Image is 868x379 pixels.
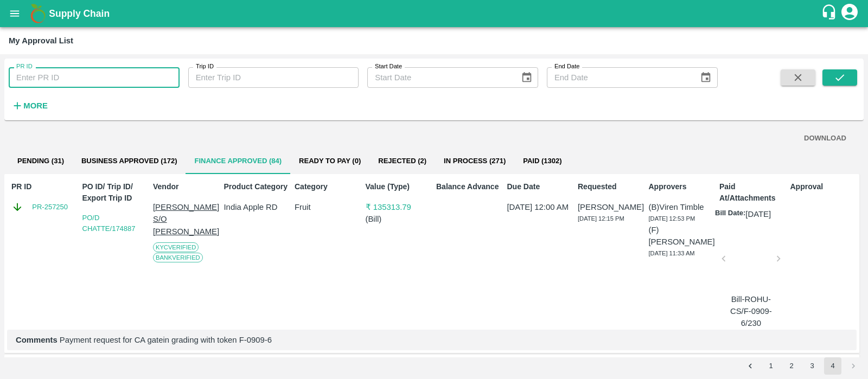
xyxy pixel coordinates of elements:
[547,67,691,88] input: End Date
[23,101,48,110] strong: More
[290,148,369,174] button: Ready To Pay (0)
[803,357,821,375] button: Go to page 3
[366,181,432,192] p: Value (Type)
[32,202,68,213] a: PR-257250
[9,148,73,174] button: Pending (31)
[516,67,537,88] button: Choose date
[295,201,361,213] p: Fruit
[9,67,180,88] input: Enter PR ID
[153,242,199,252] span: KYC Verified
[295,181,361,192] p: Category
[695,67,716,88] button: Choose date
[824,357,841,375] button: page 4
[224,201,290,213] p: India Apple RD
[840,2,859,25] div: account of current user
[578,201,644,213] p: [PERSON_NAME]
[2,1,27,26] button: open drawer
[16,334,848,346] p: Payment request for CA gatein grading with token F-0909-6
[82,214,136,233] a: PO/D CHATTE/174887
[514,148,570,174] button: Paid (1302)
[740,357,864,375] nav: pagination navigation
[436,181,502,192] p: Balance Advance
[9,34,73,48] div: My Approval List
[153,253,203,262] span: Bank Verified
[821,4,840,23] div: customer-support
[375,62,402,71] label: Start Date
[11,181,78,192] p: PR ID
[366,213,432,225] p: ( Bill )
[82,181,149,204] p: PO ID/ Trip ID/ Export Trip ID
[719,181,786,204] p: Paid At/Attachments
[649,201,715,213] p: (B) Viren Timble
[649,250,695,256] span: [DATE] 11:33 AM
[649,181,715,192] p: Approvers
[196,62,214,71] label: Trip ID
[649,224,715,248] p: (F) [PERSON_NAME]
[224,181,290,192] p: Product Category
[728,293,774,330] p: Bill-ROHU-CS/F-0909-6/230
[578,181,644,192] p: Requested
[186,148,290,174] button: Finance Approved (84)
[742,357,759,375] button: Go to previous page
[16,336,58,344] b: Comments
[16,62,33,71] label: PR ID
[507,201,573,213] p: [DATE] 12:00 AM
[153,181,219,192] p: Vendor
[49,8,110,19] b: Supply Chain
[49,6,821,21] a: Supply Chain
[578,215,624,222] span: [DATE] 12:15 PM
[27,3,49,24] img: logo
[554,62,579,71] label: End Date
[715,208,745,220] p: Bill Date:
[73,148,186,174] button: Business Approved (172)
[188,67,359,88] input: Enter Trip ID
[745,208,771,220] p: [DATE]
[366,201,432,213] p: ₹ 135313.79
[507,181,573,192] p: Due Date
[367,67,512,88] input: Start Date
[790,181,857,192] p: Approval
[649,215,695,222] span: [DATE] 12:53 PM
[369,148,435,174] button: Rejected (2)
[435,148,514,174] button: In Process (271)
[762,357,780,375] button: Go to page 1
[9,97,50,115] button: More
[153,201,219,237] p: [PERSON_NAME] S/O [PERSON_NAME]
[800,129,851,148] button: DOWNLOAD
[783,357,800,375] button: Go to page 2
